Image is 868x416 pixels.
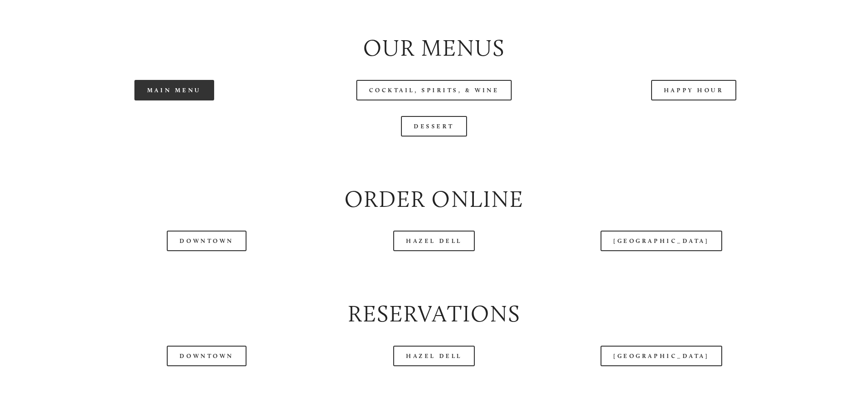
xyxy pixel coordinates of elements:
[651,80,737,100] a: Happy Hour
[167,346,246,366] a: Downtown
[601,231,722,251] a: [GEOGRAPHIC_DATA]
[356,80,512,100] a: Cocktail, Spirits, & Wine
[393,231,475,251] a: Hazel Dell
[401,116,467,137] a: Dessert
[52,183,816,216] h2: Order Online
[601,346,722,366] a: [GEOGRAPHIC_DATA]
[134,80,214,100] a: Main Menu
[167,231,246,251] a: Downtown
[52,298,816,330] h2: Reservations
[393,346,475,366] a: Hazel Dell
